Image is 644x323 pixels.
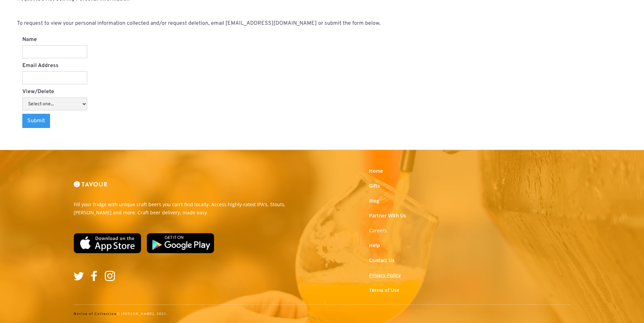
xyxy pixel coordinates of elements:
[369,212,406,219] a: Partner With Us
[369,182,380,189] a: Gifts
[74,200,317,217] p: Fill your fridge with unique craft beers you can't find locally. Access highly-rated IPA's, Stout...
[22,36,87,128] form: View/delete my PI
[22,62,87,70] label: Email Address
[74,311,571,316] div: © [PERSON_NAME], 2021.
[22,36,87,44] label: Name
[369,242,380,249] a: Help
[369,287,399,294] a: Terms of Use
[369,272,401,279] a: Privacy Policy
[22,114,50,128] input: Submit
[369,197,379,204] a: Blog
[369,227,387,234] a: Careers
[369,257,395,264] a: Contact Us
[22,88,87,96] label: View/Delete
[369,168,383,174] a: Home
[369,227,387,234] strong: Careers
[74,311,117,316] a: Notice of Collection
